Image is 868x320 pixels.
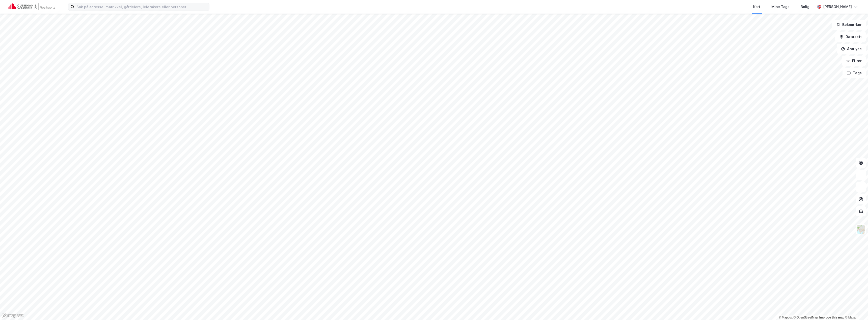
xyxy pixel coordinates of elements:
[753,4,760,10] div: Kart
[801,4,809,10] div: Bolig
[823,4,852,10] div: [PERSON_NAME]
[843,296,868,320] div: Kontrollprogram for chat
[794,316,818,319] a: OpenStreetMap
[843,68,866,78] button: Tags
[843,296,868,320] iframe: Chat Widget
[856,225,866,234] img: Z
[2,313,24,318] a: Mapbox homepage
[8,3,56,10] img: cushman-wakefield-realkapital-logo.202ea83816669bd177139c58696a8fa1.svg
[74,3,209,11] input: Søk på adresse, matrikkel, gårdeiere, leietakere eller personer
[819,316,844,319] a: Improve this map
[779,316,793,319] a: Mapbox
[837,44,866,54] button: Analyse
[771,4,790,10] div: Mine Tags
[842,56,866,66] button: Filter
[835,32,866,42] button: Datasett
[832,20,866,30] button: Bokmerker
